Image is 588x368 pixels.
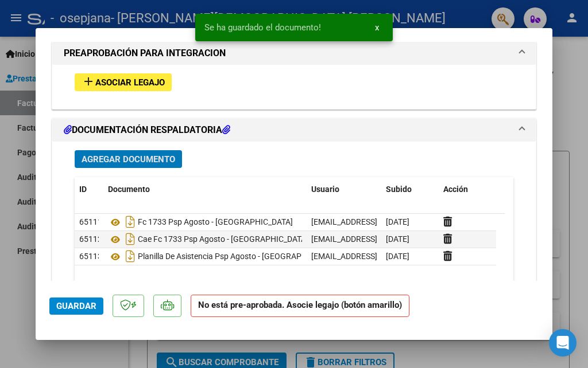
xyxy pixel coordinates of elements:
span: 65111 [79,217,102,226]
datatable-header-cell: ID [75,177,103,202]
span: Planilla De Asistencia Psp Agosto - [GEOGRAPHIC_DATA] [108,252,339,261]
span: [DATE] [386,252,409,261]
strong: No está pre-aprobada. Asocie legajo (botón amarillo) [191,295,409,317]
span: ID [79,185,87,194]
span: x [375,22,379,33]
span: 65113 [79,252,102,261]
span: Acción [443,185,468,194]
h1: DOCUMENTACIÓN RESPALDATORIA [64,123,230,137]
span: Subido [386,185,412,194]
button: Guardar [49,297,103,315]
datatable-header-cell: Acción [439,177,496,202]
mat-expansion-panel-header: DOCUMENTACIÓN RESPALDATORIA [52,119,536,142]
mat-icon: add [82,75,95,88]
button: x [366,17,388,38]
span: Cae Fc 1733 Psp Agosto - [GEOGRAPHIC_DATA] [108,235,308,244]
i: Descargar documento [123,247,138,265]
h1: PREAPROBACIÓN PARA INTEGRACION [64,46,226,60]
span: Agregar Documento [82,154,175,165]
i: Descargar documento [123,230,138,248]
datatable-header-cell: Documento [103,177,307,202]
span: Se ha guardado el documento! [204,22,321,33]
button: Asociar Legajo [75,73,172,91]
span: Asociar Legajo [95,77,165,88]
span: [EMAIL_ADDRESS][DOMAIN_NAME] - [PERSON_NAME] [311,252,506,261]
datatable-header-cell: Usuario [307,177,381,202]
span: [EMAIL_ADDRESS][DOMAIN_NAME] - [PERSON_NAME] [311,217,506,226]
datatable-header-cell: Subido [381,177,439,202]
button: Agregar Documento [75,150,182,168]
mat-expansion-panel-header: PREAPROBACIÓN PARA INTEGRACION [52,42,536,65]
span: [DATE] [386,234,409,244]
i: Descargar documento [123,213,138,231]
div: PREAPROBACIÓN PARA INTEGRACION [52,65,536,109]
span: Fc 1733 Psp Agosto - [GEOGRAPHIC_DATA] [108,218,293,227]
div: Open Intercom Messenger [549,329,577,357]
span: 65112 [79,234,102,244]
span: [EMAIL_ADDRESS][DOMAIN_NAME] - [PERSON_NAME] [311,234,506,244]
span: Usuario [311,185,339,194]
span: Documento [108,185,150,194]
span: Guardar [56,301,96,311]
span: [DATE] [386,217,409,226]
